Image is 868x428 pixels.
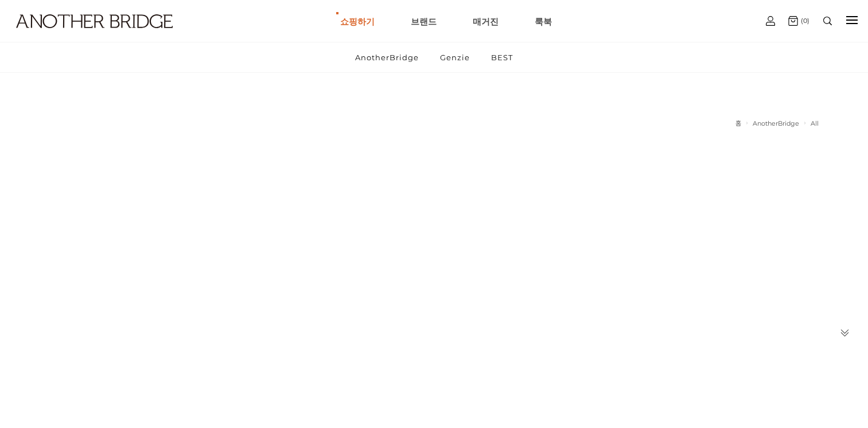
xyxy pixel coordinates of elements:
a: 룩북 [535,1,552,42]
img: cart [766,16,775,26]
a: AnotherBridge [345,42,429,72]
a: (0) [788,16,809,26]
a: logo [6,14,136,56]
a: 브랜드 [411,1,437,42]
a: AnotherBridge [753,119,799,127]
img: search [823,17,832,25]
img: cart [788,16,798,26]
a: BEST [481,42,523,72]
a: 매거진 [473,1,499,42]
a: All [811,119,819,127]
a: 홈 [735,119,741,127]
span: (0) [798,17,809,25]
a: Genzie [430,42,480,72]
a: 쇼핑하기 [340,1,375,42]
img: logo [16,14,173,28]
